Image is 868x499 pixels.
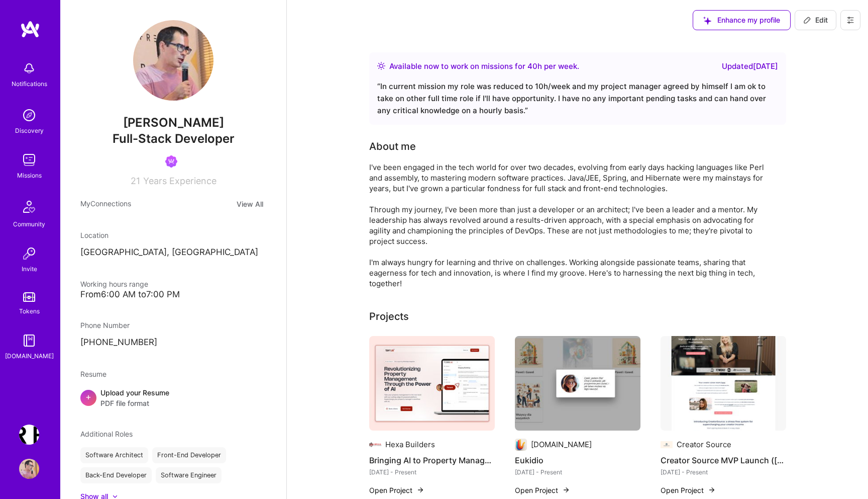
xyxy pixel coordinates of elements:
img: arrow-right [416,486,424,494]
div: Creator Source [677,439,731,450]
img: Creator Source MVP Launch (A.Team Project) [661,336,786,431]
img: arrow-right [562,486,570,494]
button: Edit [795,10,836,30]
span: + [85,391,91,402]
span: PDF file format [100,398,169,408]
div: Missions [17,170,42,181]
div: Software Architect [80,447,148,463]
div: Discovery [15,125,44,136]
a: Terr.ai: Building an Innovative Real Estate Platform [17,425,42,445]
div: Hexa Builders [385,439,435,450]
button: Enhance my profile [693,10,791,30]
img: guide book [19,330,39,351]
div: Back-End Developer [80,467,152,483]
i: icon SuggestedTeams [703,17,711,25]
h4: Eukidio [515,454,640,467]
span: [PERSON_NAME] [80,115,266,130]
div: [DATE] - Present [369,467,495,477]
div: Upload your Resume [100,387,169,408]
a: User Avatar [17,459,42,479]
div: Location [80,230,266,240]
div: [DATE] - Present [515,467,640,477]
img: User Avatar [19,459,39,479]
img: Company logo [369,439,381,451]
img: Availability [377,62,385,70]
div: Updated [DATE] [722,60,778,72]
img: Bringing AI to Property Management [369,336,495,431]
p: [PHONE_NUMBER] [80,337,266,349]
div: +Upload your ResumePDF file format [80,387,266,408]
div: Projects [369,309,409,324]
span: Resume [80,370,106,378]
span: Edit [803,15,828,25]
div: I've been engaged in the tech world for over two decades, evolving from early days hacking langua... [369,162,771,289]
img: discovery [19,105,39,125]
span: Enhance my profile [703,15,780,25]
span: Years Experience [143,176,216,186]
img: User Avatar [133,20,213,101]
span: 40 [527,61,537,71]
img: Been on Mission [165,155,177,168]
div: “ In current mission my role was reduced to 10h/week and my project manager agreed by himself I a... [377,80,778,117]
div: Available now to work on missions for h per week . [389,60,579,72]
span: My Connections [80,198,131,210]
img: bell [19,58,39,78]
div: Notifications [12,78,47,89]
div: Front-End Developer [152,447,226,463]
div: About me [369,139,416,154]
img: Eukidio [515,336,640,431]
img: Terr.ai: Building an Innovative Real Estate Platform [19,425,39,445]
h4: Creator Source MVP Launch ([DOMAIN_NAME] Project) [661,454,786,467]
button: Open Project [369,485,424,495]
span: Additional Roles [80,430,133,438]
img: Community [17,195,41,219]
div: From 6:00 AM to 7:00 PM [80,289,266,300]
div: [DOMAIN_NAME] [5,351,54,361]
div: Invite [22,264,37,274]
span: Full-Stack Developer [113,131,235,146]
button: View All [234,198,266,210]
div: Software Engineer [156,467,222,483]
div: Tokens [19,306,40,316]
img: Company logo [515,439,527,451]
div: [DOMAIN_NAME] [531,439,592,450]
button: Open Project [515,485,570,495]
span: Working hours range [80,280,148,288]
img: logo [20,20,40,38]
h4: Bringing AI to Property Management [369,454,495,467]
img: Invite [19,243,39,264]
img: tokens [23,292,35,302]
button: Open Project [661,485,716,495]
div: Community [13,219,45,229]
div: [DATE] - Present [661,467,786,477]
span: Phone Number [80,321,130,329]
img: teamwork [19,150,39,170]
img: arrow-right [708,486,716,494]
p: [GEOGRAPHIC_DATA], [GEOGRAPHIC_DATA] [80,246,266,259]
img: Company logo [661,439,673,451]
span: 21 [131,176,140,186]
